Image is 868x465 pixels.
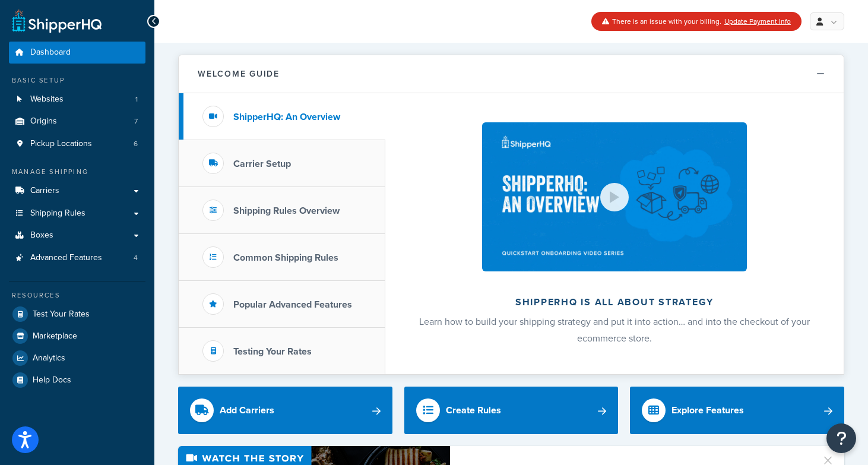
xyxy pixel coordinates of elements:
[446,402,501,419] div: Create Rules
[33,309,90,320] span: Test Your Rates
[826,423,856,453] button: Open Resource Center
[9,347,145,369] a: Analytics
[179,55,844,93] button: Welcome Guide
[220,402,274,419] div: Add Carriers
[9,369,145,391] a: Help Docs
[233,205,340,216] h3: Shipping Rules Overview
[178,387,392,434] a: Add Carriers
[33,375,71,385] span: Help Docs
[233,299,352,310] h3: Popular Advanced Features
[9,133,145,155] a: Pickup Locations6
[9,110,145,132] a: Origins7
[404,387,619,434] a: Create Rules
[135,94,138,105] span: 1
[30,208,85,219] span: Shipping Rules
[9,224,145,246] a: Boxes
[134,253,138,263] span: 4
[417,297,812,308] h2: ShipperHQ is all about strategy
[33,353,65,363] span: Analytics
[233,346,312,357] h3: Testing Your Rates
[30,94,64,105] span: Websites
[9,247,145,269] li: Advanced Features
[482,122,747,271] img: ShipperHQ is all about strategy
[30,230,53,241] span: Boxes
[233,112,340,122] h3: ShipperHQ: An Overview
[33,331,77,341] span: Marketplace
[9,290,145,300] div: Resources
[30,139,92,149] span: Pickup Locations
[9,42,145,64] a: Dashboard
[724,16,791,27] a: Update Payment Info
[9,110,145,132] li: Origins
[198,69,280,78] h2: Welcome Guide
[9,180,145,202] a: Carriers
[9,303,145,325] a: Test Your Rates
[9,167,145,177] div: Manage Shipping
[9,75,145,86] div: Basic Setup
[9,325,145,347] a: Marketplace
[9,88,145,110] li: Websites
[9,133,145,155] li: Pickup Locations
[630,387,844,434] a: Explore Features
[30,253,102,263] span: Advanced Features
[134,139,138,149] span: 6
[9,88,145,110] a: Websites1
[134,116,138,126] span: 7
[30,116,57,126] span: Origins
[671,402,744,419] div: Explore Features
[419,315,810,345] span: Learn how to build your shipping strategy and put it into action… and into the checkout of your e...
[612,16,721,27] span: There is an issue with your billing.
[9,247,145,269] a: Advanced Features4
[30,186,59,196] span: Carriers
[233,159,291,169] h3: Carrier Setup
[233,252,338,263] h3: Common Shipping Rules
[30,48,71,58] span: Dashboard
[9,203,145,224] a: Shipping Rules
